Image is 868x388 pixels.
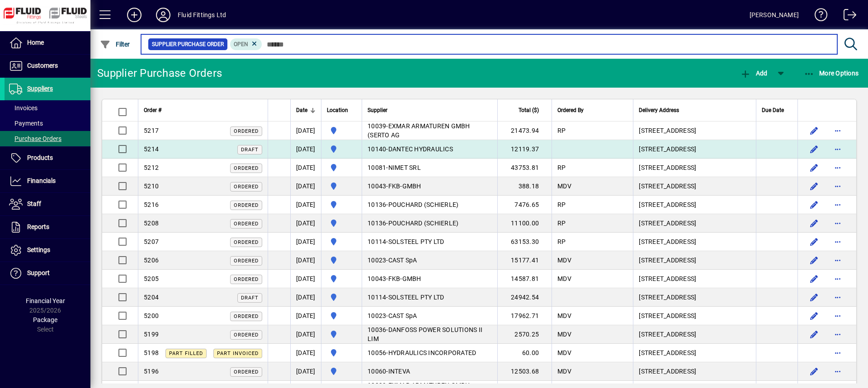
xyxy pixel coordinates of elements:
button: More options [830,216,845,230]
button: Edit [807,123,821,138]
span: RP [557,220,566,227]
button: More options [830,364,845,379]
span: EXMAR ARMATUREN GMBH (SERTO AG [368,122,470,139]
td: [DATE] [290,140,321,159]
td: 12503.68 [497,362,552,381]
span: Ordered [234,369,259,375]
span: Order # [144,105,161,115]
td: 60.00 [497,344,552,362]
span: AUCKLAND [327,310,356,321]
div: Location [327,105,356,115]
td: [DATE] [290,159,321,177]
td: 24942.54 [497,288,552,307]
button: More options [830,346,845,360]
td: [STREET_ADDRESS] [633,288,756,307]
td: [STREET_ADDRESS] [633,270,756,288]
td: [STREET_ADDRESS] [633,362,756,381]
span: Payments [9,120,43,127]
span: Financial Year [26,297,65,304]
span: 10114 [368,238,386,245]
button: More options [830,309,845,323]
td: - [362,251,497,270]
span: Settings [27,246,50,253]
span: AUCKLAND [327,366,356,377]
span: 5205 [144,275,159,282]
span: Ordered [234,332,259,338]
button: Edit [807,197,821,212]
span: 10114 [368,294,386,301]
button: Add [120,7,149,23]
a: Customers [5,55,90,77]
td: - [362,307,497,325]
button: Edit [807,160,821,175]
span: Supplier Purchase Order [152,40,224,49]
span: DANTEC HYDRAULICS [388,145,453,153]
span: AUCKLAND [327,255,356,266]
span: RP [557,238,566,245]
span: 5210 [144,182,159,190]
td: [DATE] [290,325,321,344]
td: [DATE] [290,233,321,251]
span: 5208 [144,220,159,227]
span: 5200 [144,312,159,319]
button: More options [830,142,845,156]
td: [DATE] [290,196,321,214]
button: More options [830,327,845,341]
button: Add [738,65,769,81]
span: 5199 [144,331,159,338]
td: 63153.30 [497,233,552,251]
td: [STREET_ADDRESS] [633,122,756,140]
td: [STREET_ADDRESS] [633,251,756,270]
span: MDV [557,182,571,190]
button: Edit [807,179,821,193]
td: - [362,214,497,233]
td: [STREET_ADDRESS] [633,214,756,233]
div: Due Date [762,105,792,115]
span: MDV [557,312,571,319]
span: NIMET SRL [388,164,421,171]
span: AUCKLAND [327,181,356,192]
span: Ordered [234,221,259,227]
span: Home [27,39,44,46]
span: POUCHARD (SCHIERLE) [388,201,459,208]
span: AUCKLAND [327,273,356,284]
td: [DATE] [290,122,321,140]
span: Supplier [368,105,387,115]
td: 17962.71 [497,307,552,325]
span: SOLSTEEL PTY LTD [388,238,444,245]
td: 43753.81 [497,159,552,177]
td: - [362,122,497,140]
div: Date [296,105,316,115]
span: 10023 [368,257,386,264]
td: [DATE] [290,270,321,288]
button: Filter [98,36,132,52]
span: 5217 [144,127,159,134]
button: More options [830,290,845,304]
span: Reports [27,223,49,230]
a: Support [5,262,90,285]
a: Purchase Orders [5,131,90,146]
button: Edit [807,253,821,267]
span: Ordered [234,165,259,171]
span: INTEVA [388,368,410,375]
span: 10136 [368,220,386,227]
span: Draft [241,147,259,153]
td: 2570.25 [497,325,552,344]
td: [STREET_ADDRESS] [633,140,756,159]
div: [PERSON_NAME] [750,8,799,22]
span: SOLSTEEL PTY LTD [388,294,444,301]
td: 388.18 [497,177,552,196]
span: Customers [27,62,58,69]
a: Financials [5,170,90,192]
span: Financials [27,177,56,184]
td: - [362,159,497,177]
span: MDV [557,331,571,338]
span: Purchase Orders [9,135,61,142]
span: 10081 [368,164,386,171]
td: [DATE] [290,362,321,381]
button: Edit [807,364,821,379]
span: 10060 [368,368,386,375]
span: Ordered [234,239,259,245]
span: AUCKLAND [327,125,356,136]
span: MDV [557,257,571,264]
